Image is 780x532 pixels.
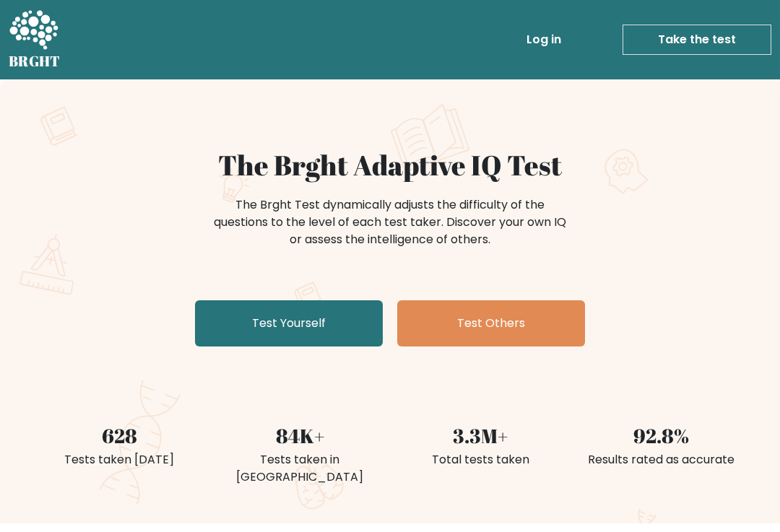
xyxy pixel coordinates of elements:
[38,149,742,182] h1: The Brght Adaptive IQ Test
[579,422,742,451] div: 92.8%
[521,25,567,54] a: Log in
[218,451,381,486] div: Tests taken in [GEOGRAPHIC_DATA]
[38,451,201,468] div: Tests taken [DATE]
[397,300,585,346] a: Test Others
[623,25,771,55] a: Take the test
[399,422,562,451] div: 3.3M+
[195,300,383,346] a: Test Yourself
[38,422,201,451] div: 628
[218,422,381,451] div: 84K+
[399,451,562,468] div: Total tests taken
[209,196,571,248] div: The Brght Test dynamically adjusts the difficulty of the questions to the level of each test take...
[9,53,61,70] h5: BRGHT
[9,6,61,74] a: BRGHT
[579,451,742,468] div: Results rated as accurate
